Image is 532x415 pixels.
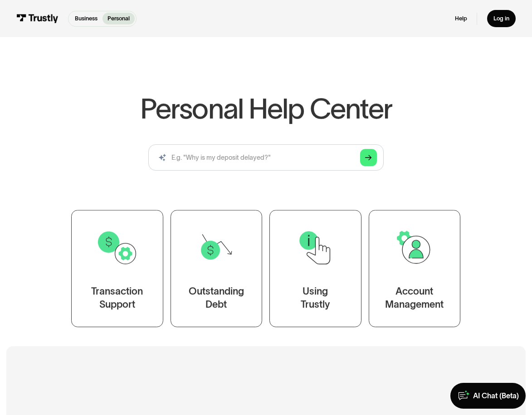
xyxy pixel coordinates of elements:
a: UsingTrustly [269,210,361,327]
a: Business [70,13,102,24]
a: Help [455,15,467,22]
a: Personal [102,13,134,24]
div: Transaction Support [92,285,143,311]
a: AccountManagement [369,210,461,327]
p: Personal [107,14,130,23]
a: Log in [487,10,516,27]
a: OutstandingDebt [171,210,263,327]
a: TransactionSupport [71,210,163,327]
div: AI Chat (Beta) [473,391,519,401]
p: Business [75,14,98,23]
div: Account Management [386,285,444,311]
a: AI Chat (Beta) [450,383,525,409]
form: Search [148,144,384,170]
div: Outstanding Debt [189,285,244,311]
div: Log in [493,15,509,22]
div: Using Trustly [301,285,330,311]
input: search [148,144,384,170]
img: Trustly Logo [16,14,59,23]
h1: Personal Help Center [140,95,392,123]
